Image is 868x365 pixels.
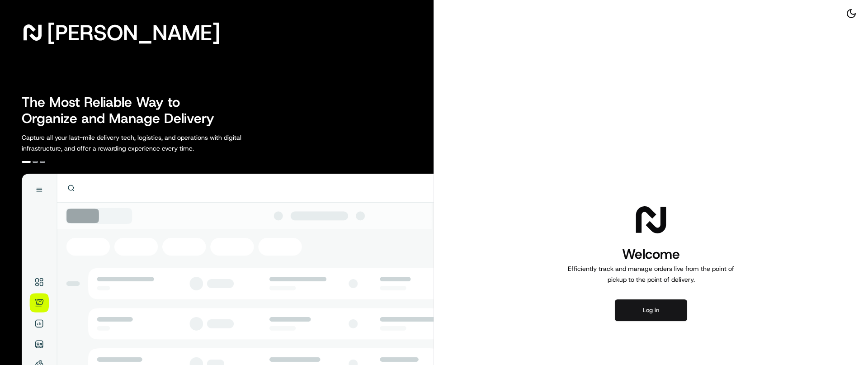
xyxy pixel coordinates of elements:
[47,24,220,42] span: [PERSON_NAME]
[22,132,282,154] p: Capture all your last-mile delivery tech, logistics, and operations with digital infrastructure, ...
[564,263,738,285] p: Efficiently track and manage orders live from the point of pickup to the point of delivery.
[22,94,224,127] h2: The Most Reliable Way to Organize and Manage Delivery
[615,299,687,321] button: Log in
[564,245,738,263] h1: Welcome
